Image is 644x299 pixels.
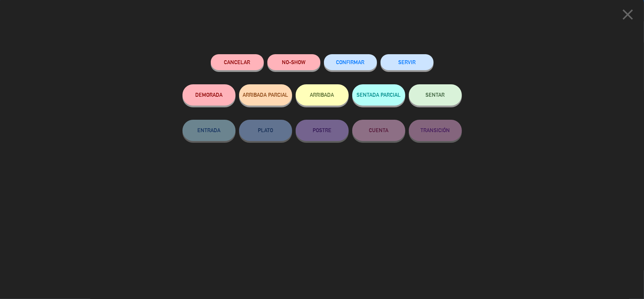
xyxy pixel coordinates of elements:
[336,59,365,65] span: CONFIRMAR
[381,54,434,70] button: SERVIR
[211,54,264,70] button: Cancelar
[182,120,236,141] button: ENTRADA
[239,120,292,141] button: PLATO
[426,92,445,98] span: SENTAR
[296,84,349,106] button: ARRIBADA
[617,5,639,26] button: close
[239,84,292,106] button: ARRIBADA PARCIAL
[324,54,377,70] button: CONFIRMAR
[409,84,462,106] button: SENTAR
[243,92,288,98] span: ARRIBADA PARCIAL
[182,84,236,106] button: DEMORADA
[409,120,462,141] button: TRANSICIÓN
[619,6,637,23] i: close
[296,120,349,141] button: POSTRE
[352,120,405,141] button: CUENTA
[352,84,405,106] button: SENTADA PARCIAL
[267,54,320,70] button: NO-SHOW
